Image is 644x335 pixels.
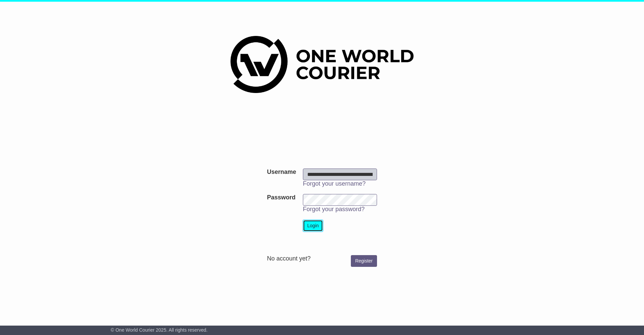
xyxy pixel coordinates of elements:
[303,206,365,212] a: Forgot your password?
[267,255,377,262] div: No account yet?
[351,255,377,267] a: Register
[303,220,323,232] button: Login
[267,169,296,176] label: Username
[267,194,296,201] label: Password
[230,36,414,93] img: One World
[111,327,208,333] span: © One World Courier 2025. All rights reserved.
[303,180,366,187] a: Forgot your username?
